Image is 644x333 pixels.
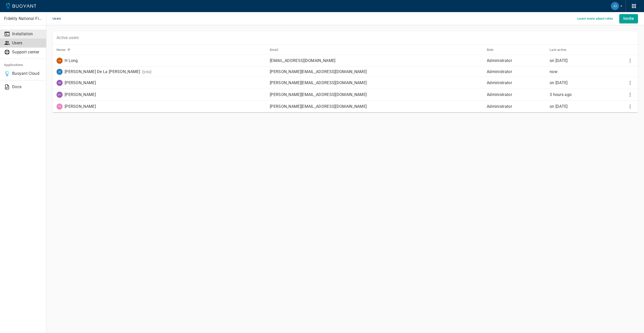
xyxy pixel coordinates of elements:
[487,48,494,52] h5: Role
[626,91,634,98] button: More
[12,50,42,55] p: Support center
[623,16,634,21] h4: Invite
[4,16,42,21] p: Fidelity National Financial
[270,69,483,74] p: [PERSON_NAME][EMAIL_ADDRESS][DOMAIN_NAME]
[550,92,572,97] span: Thu, 21 Aug 2025 10:40:02 GMT-4 / Thu, 21 Aug 2025 14:40:02 UTC
[550,69,557,74] relative-time: now
[12,31,42,37] p: Installation
[65,80,96,85] p: [PERSON_NAME]
[52,12,67,25] span: Users
[550,58,568,63] span: Thu, 08 Aug 2024 11:31:30 GMT-4 / Thu, 08 Aug 2024 15:31:30 UTC
[57,69,63,75] img: jose.jimenez1@fnf.com
[270,80,483,85] p: [PERSON_NAME][EMAIL_ADDRESS][DOMAIN_NAME]
[57,69,140,75] div: Jose Manuel De La Cruz Jimenez
[550,48,573,52] span: Last active
[550,58,568,63] relative-time: on [DATE]
[270,48,285,52] span: Email
[550,104,568,109] span: Mon, 07 Jul 2025 11:51:14 GMT-4 / Mon, 07 Jul 2025 15:51:14 UTC
[57,48,66,52] h5: Name
[626,79,634,87] button: More
[65,92,96,97] p: [PERSON_NAME]
[12,84,42,89] p: Docs
[487,92,546,97] p: Administrator
[550,80,568,85] span: Mon, 06 Jan 2025 14:52:01 GMT-4 / Mon, 06 Jan 2025 18:52:01 UTC
[57,80,96,86] div: Michael Guntherberg
[57,92,63,98] img: mohamed.fouly@fnf.com
[575,15,615,22] button: Learn more about roles
[611,2,619,10] img: Jose Manuel De La Cruz Jimenez
[626,57,634,64] button: More
[487,104,546,109] p: Administrator
[57,35,79,40] p: Active users
[142,69,152,74] p: (you)
[12,71,42,76] p: Buoyant Cloud
[270,104,483,109] p: [PERSON_NAME][EMAIL_ADDRESS][DOMAIN_NAME]
[487,58,546,63] p: Administrator
[550,80,568,85] relative-time: on [DATE]
[626,103,634,110] button: More
[577,17,613,21] h5: Learn more about roles
[270,92,483,97] p: [PERSON_NAME][EMAIL_ADDRESS][DOMAIN_NAME]
[57,104,63,110] img: thomas.swift@fnf.com
[550,104,568,109] relative-time: on [DATE]
[270,48,278,52] h5: Email
[12,41,42,46] p: Users
[57,58,63,64] img: hang.long@fnf.com
[619,14,638,23] button: Invite
[65,58,78,63] p: H Long
[270,58,483,63] p: [EMAIL_ADDRESS][DOMAIN_NAME]
[575,16,615,21] a: Learn more about roles
[57,104,96,110] div: Tom Swift
[65,104,96,109] p: [PERSON_NAME]
[487,69,546,74] p: Administrator
[487,48,500,52] span: Role
[4,63,42,67] h5: Applications
[57,58,78,64] div: H Long
[550,69,557,74] span: Thu, 21 Aug 2025 14:02:20 GMT-4 / Thu, 21 Aug 2025 18:02:20 UTC
[57,80,63,86] img: michael.guntherberg@fnf.com
[487,80,546,85] p: Administrator
[550,48,566,52] h5: Last active
[550,92,572,97] relative-time: 3 hours ago
[57,48,72,52] span: Name
[57,92,96,98] div: Mohamed Fouly
[65,69,140,74] p: [PERSON_NAME] De La [PERSON_NAME]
